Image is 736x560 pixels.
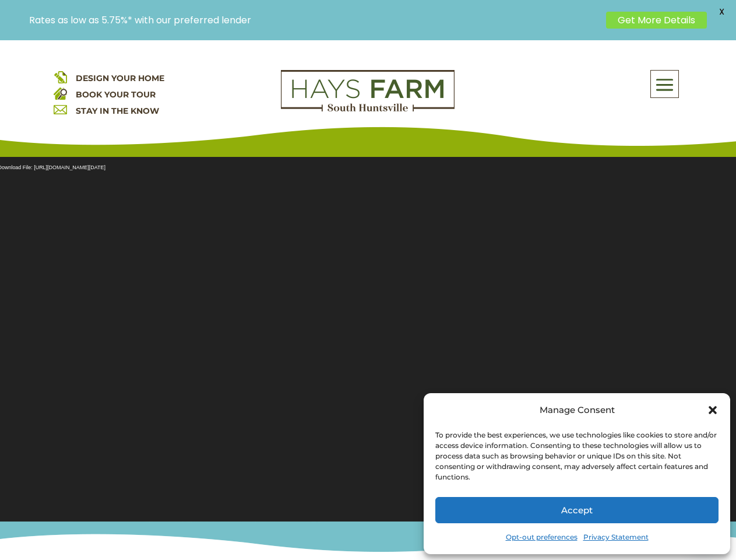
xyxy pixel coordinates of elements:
div: To provide the best experiences, we use technologies like cookies to store and/or access device i... [435,430,717,482]
img: design your home [54,70,67,83]
a: Privacy Statement [583,529,649,545]
a: STAY IN THE KNOW [76,106,159,116]
span: X [713,3,730,20]
a: hays farm homes huntsville development [281,104,455,114]
a: BOOK YOUR TOUR [76,89,156,100]
a: Get More Details [606,12,707,29]
p: Rates as low as 5.75%* with our preferred lender [29,15,600,26]
div: Manage Consent [540,402,615,418]
img: book your home tour [54,86,67,100]
a: DESIGN YOUR HOME [76,73,164,83]
a: Opt-out preferences [506,529,577,545]
div: Close dialog [707,404,719,416]
button: Accept [435,497,719,523]
img: Logo [281,70,455,112]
